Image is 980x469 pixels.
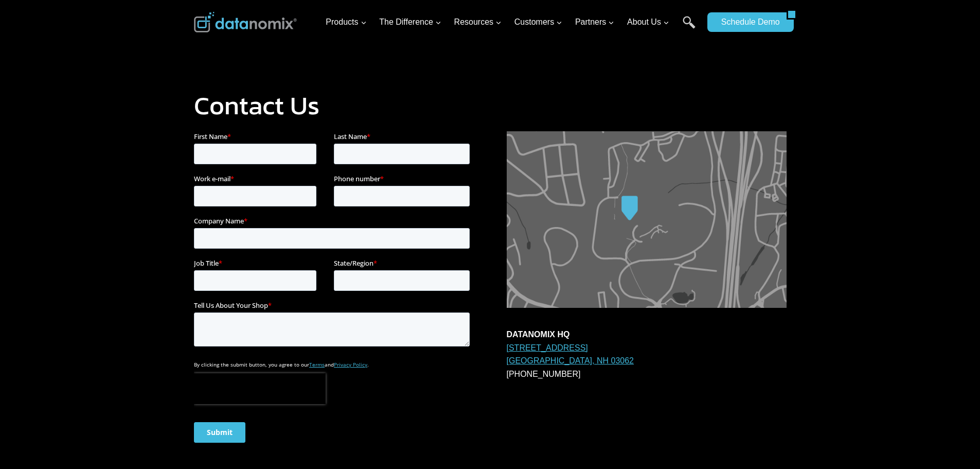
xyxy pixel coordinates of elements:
[507,343,634,366] a: [STREET_ADDRESS][GEOGRAPHIC_DATA], NH 03062
[683,16,696,39] a: Search
[194,131,474,461] iframe: Form 0
[454,15,502,29] span: Resources
[507,330,570,339] strong: DATANOMIX HQ
[194,12,297,32] img: Datanomix
[194,93,787,118] h1: Contact Us
[322,6,702,39] nav: Primary Navigation
[707,12,787,32] a: Schedule Demo
[627,15,669,29] span: About Us
[507,328,787,380] p: [PHONE_NUMBER]
[514,15,562,29] span: Customers
[326,15,366,29] span: Products
[575,15,614,29] span: Partners
[379,15,441,29] span: The Difference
